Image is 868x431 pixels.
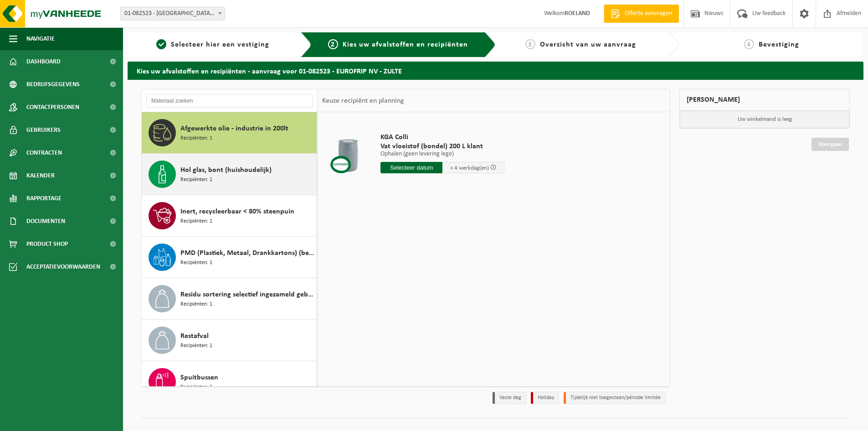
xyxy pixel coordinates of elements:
input: Selecteer datum [380,162,442,173]
span: Recipiënten: 1 [180,134,212,143]
span: Kalender [26,164,55,187]
span: Spuitbussen [180,372,218,383]
button: Hol glas, bont (huishoudelijk) Recipiënten: 1 [142,154,317,195]
span: Recipiënten: 1 [180,176,212,184]
span: Rapportage [26,187,62,210]
span: Dashboard [26,50,61,73]
span: Vat vloeistof (bondel) 200 L klant [380,142,504,151]
button: PMD (Plastiek, Metaal, Drankkartons) (bedrijven) Recipiënten: 1 [142,237,317,278]
span: Afgewerkte olie - industrie in 200lt [180,123,288,134]
span: PMD (Plastiek, Metaal, Drankkartons) (bedrijven) [180,248,314,259]
a: Offerte aanvragen [604,5,679,23]
span: Inert, recycleerbaar < 80% steenpuin [180,206,294,217]
p: Uw winkelmand is leeg [680,111,849,128]
span: Hol glas, bont (huishoudelijk) [180,165,272,176]
span: 2 [328,39,338,49]
span: Kies uw afvalstoffen en recipiënten [343,41,468,48]
span: Selecteer hier een vestiging [171,41,269,48]
span: Recipiënten: 1 [180,383,212,392]
span: Navigatie [26,27,55,50]
button: Inert, recycleerbaar < 80% steenpuin Recipiënten: 1 [142,195,317,237]
span: Documenten [26,210,65,233]
span: 01-082523 - EUROFRIP NV - ZULTE [120,7,225,21]
span: Offerte aanvragen [622,9,674,18]
span: Recipiënten: 1 [180,300,212,309]
input: Materiaal zoeken [146,94,313,108]
span: Recipiënten: 1 [180,259,212,267]
button: Spuitbussen Recipiënten: 1 [142,361,317,402]
span: Recipiënten: 1 [180,217,212,226]
span: Bedrijfsgegevens [26,73,80,96]
span: + 4 werkdag(en) [450,165,489,171]
span: Bevestiging [759,41,799,48]
span: 1 [156,39,166,49]
span: Residu sortering selectief ingezameld gebruikt textiel (verlaagde heffing) [180,289,314,300]
button: Residu sortering selectief ingezameld gebruikt textiel (verlaagde heffing) Recipiënten: 1 [142,278,317,320]
h2: Kies uw afvalstoffen en recipiënten - aanvraag voor 01-082523 - EUROFRIP NV - ZULTE [128,62,863,79]
li: Holiday [531,392,559,404]
span: Recipiënten: 1 [180,342,212,350]
span: KGA Colli [380,133,504,142]
li: Tijdelijk niet toegestaan/période limitée [564,392,666,404]
a: Doorgaan [812,138,849,151]
span: Restafval [180,331,209,342]
div: [PERSON_NAME] [679,89,850,111]
p: Ophalen (geen levering lege) [380,151,504,157]
span: Contactpersonen [26,96,79,119]
span: Contracten [26,141,62,164]
a: 1Selecteer hier een vestiging [132,39,293,50]
span: 3 [525,39,535,49]
button: Afgewerkte olie - industrie in 200lt Recipiënten: 1 [142,112,317,154]
strong: ROELAND [565,10,590,17]
span: 4 [744,39,754,49]
span: 01-082523 - EUROFRIP NV - ZULTE [121,7,225,20]
span: Acceptatievoorwaarden [26,255,100,278]
button: Restafval Recipiënten: 1 [142,320,317,361]
span: Product Shop [26,233,68,255]
span: Overzicht van uw aanvraag [540,41,636,48]
li: Vaste dag [493,392,526,404]
div: Keuze recipiënt en planning [318,89,409,112]
span: Gebruikers [26,119,61,141]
